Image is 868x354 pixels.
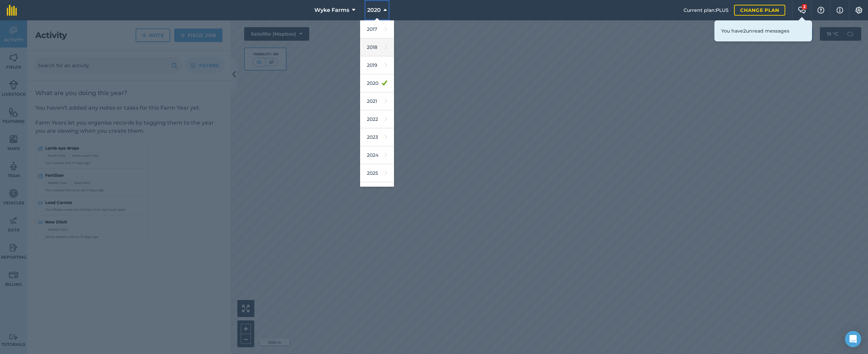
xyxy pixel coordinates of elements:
[360,38,394,56] a: 2018
[802,4,807,10] div: 2
[367,6,381,14] span: 2020
[314,6,349,14] span: Wyke Farms
[360,164,394,182] a: 2025
[360,110,394,128] a: 2022
[734,5,785,16] a: Change plan
[836,6,843,14] img: svg+xml;base64,PHN2ZyB4bWxucz0iaHR0cDovL3d3dy53My5vcmcvMjAwMC9zdmciIHdpZHRoPSIxNyIgaGVpZ2h0PSIxNy...
[360,92,394,110] a: 2021
[360,20,394,38] a: 2017
[360,146,394,164] a: 2024
[7,5,17,16] img: fieldmargin Logo
[360,74,394,92] a: 2020
[360,182,394,200] a: 2026
[360,128,394,146] a: 2023
[360,56,394,74] a: 2019
[817,7,825,14] img: A question mark icon
[721,27,805,35] p: You have 2 unread messages
[845,331,861,347] div: Open Intercom Messenger
[684,6,729,14] span: Current plan : PLUS
[798,7,806,14] img: Two speech bubbles overlapping with the left bubble in the forefront
[855,7,863,14] img: A cog icon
